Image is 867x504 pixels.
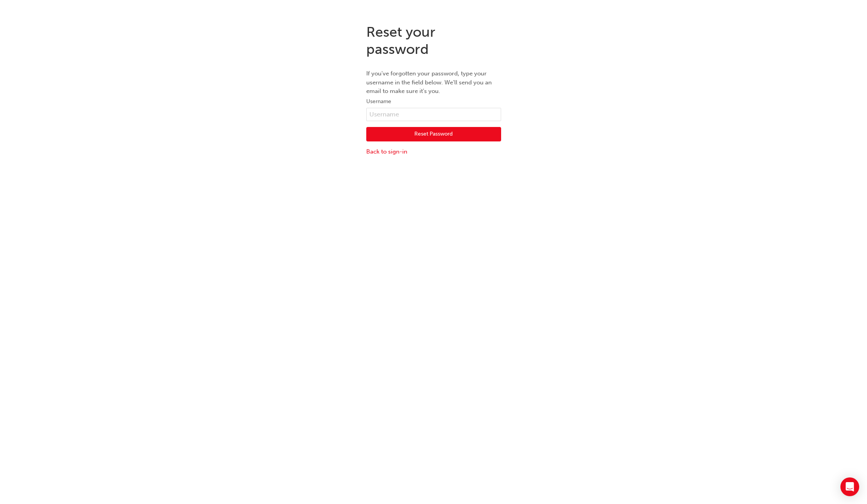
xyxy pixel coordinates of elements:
p: If you've forgotten your password, type your username in the field below. We'll send you an email... [366,69,501,96]
input: Username [366,108,501,121]
label: Username [366,97,501,106]
a: Back to sign-in [366,147,501,156]
div: Open Intercom Messenger [840,477,859,496]
button: Reset Password [366,127,501,142]
h1: Reset your password [366,23,501,57]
